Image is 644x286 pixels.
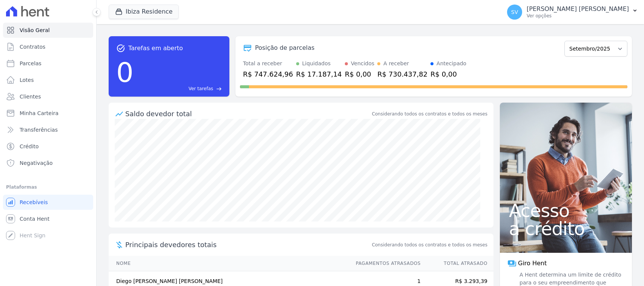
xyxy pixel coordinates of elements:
span: Ver tarefas [189,85,213,92]
a: Parcelas [3,56,93,71]
div: Plataformas [6,183,90,192]
a: Crédito [3,139,93,154]
a: Negativação [3,155,93,171]
span: a crédito [509,220,623,238]
a: Visão Geral [3,23,93,38]
div: Liquidados [302,60,331,68]
span: Contratos [20,43,45,51]
span: task_alt [116,44,125,53]
div: Considerando todos os contratos e todos os meses [372,111,487,117]
span: Tarefas em aberto [128,44,183,53]
span: Considerando todos os contratos e todos os meses [372,241,487,248]
span: Parcelas [20,60,41,67]
span: Clientes [20,93,41,100]
span: Visão Geral [20,26,50,34]
a: Contratos [3,39,93,54]
div: Saldo devedor total [125,109,370,119]
span: Transferências [20,126,58,134]
span: Crédito [20,143,39,150]
p: [PERSON_NAME] [PERSON_NAME] [527,5,629,13]
a: Recebíveis [3,195,93,210]
div: A receber [383,60,409,68]
a: Minha Carteira [3,106,93,121]
span: SV [511,9,518,15]
span: Giro Hent [518,259,547,268]
th: Nome [109,256,349,271]
p: Ver opções [527,13,629,19]
button: Ibiza Residence [109,5,179,19]
div: 0 [116,53,134,92]
a: Clientes [3,89,93,104]
div: Posição de parcelas [255,43,315,52]
div: R$ 17.187,14 [296,69,342,79]
span: Acesso [509,201,623,220]
span: Recebíveis [20,198,48,206]
button: SV [PERSON_NAME] [PERSON_NAME] Ver opções [501,2,644,23]
span: Negativação [20,159,53,167]
div: R$ 0,00 [345,69,374,79]
a: Ver tarefas east [137,85,222,92]
div: Vencidos [351,60,374,68]
th: Total Atrasado [421,256,493,271]
div: R$ 747.624,96 [243,69,293,79]
span: Principais devedores totais [125,240,370,250]
span: Lotes [20,76,34,84]
a: Conta Hent [3,211,93,226]
span: Minha Carteira [20,109,58,117]
div: R$ 0,00 [430,69,466,79]
div: Total a receber [243,60,293,68]
div: Antecipado [437,60,466,68]
span: east [216,86,222,92]
div: R$ 730.437,82 [377,69,427,79]
span: Conta Hent [20,215,49,223]
th: Pagamentos Atrasados [349,256,421,271]
a: Lotes [3,72,93,88]
a: Transferências [3,122,93,137]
